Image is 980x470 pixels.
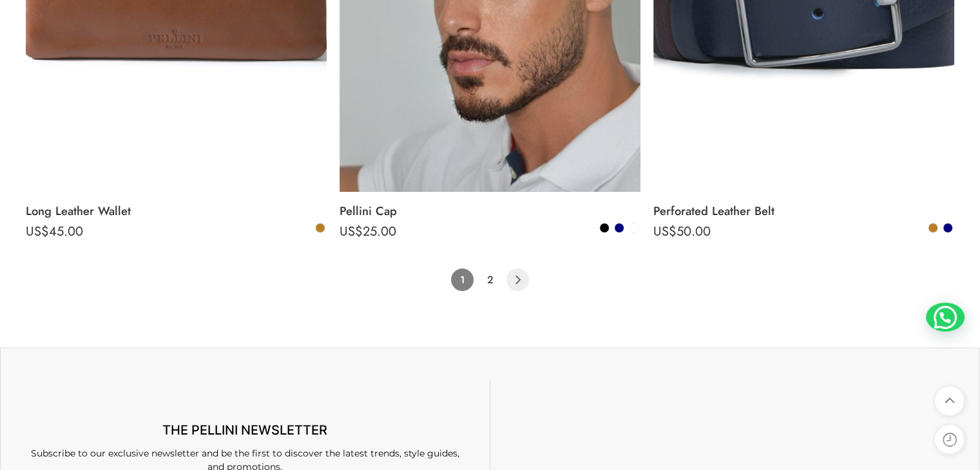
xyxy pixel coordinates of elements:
nav: Product Pagination [26,268,954,293]
span: US$ [340,222,363,241]
a: Perforated Leather Belt [653,198,954,224]
bdi: 25.00 [340,222,396,241]
a: Camel [314,222,326,234]
a: White [628,222,640,234]
a: Page 2 [479,268,501,291]
a: Navy [613,222,625,234]
a: Camel [927,222,939,234]
span: Page 1 [451,268,474,291]
span: US$ [26,222,49,241]
bdi: 50.00 [653,222,711,241]
span: THE PELLINI NEWSLETTER [162,422,327,438]
bdi: 45.00 [26,222,83,241]
a: Pellini Cap [340,198,640,224]
a: Long Leather Wallet [26,198,327,224]
span: US$ [653,222,677,241]
a: Black [599,222,610,234]
a: Navy [942,222,954,234]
